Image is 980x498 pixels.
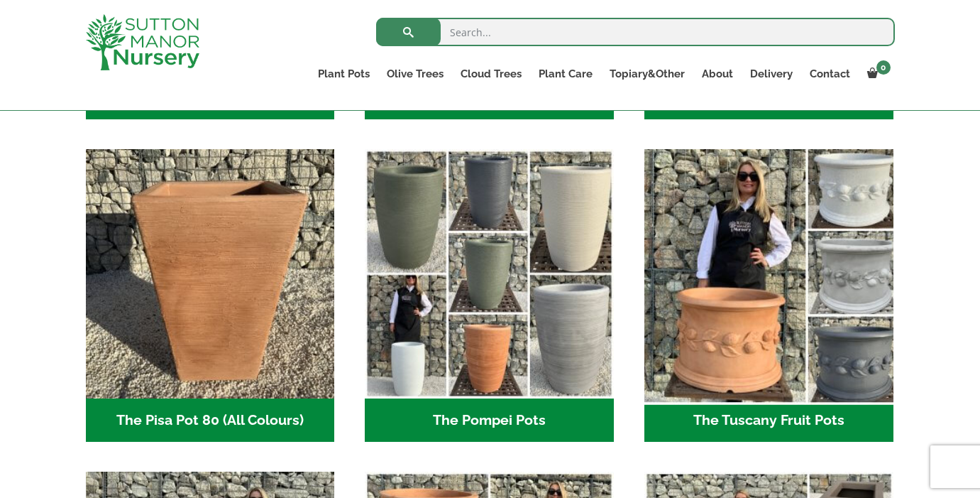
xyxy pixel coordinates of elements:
[376,18,895,46] input: Search...
[876,60,891,75] span: 0
[859,64,895,84] a: 0
[365,149,614,399] img: The Pompei Pots
[365,399,614,443] h2: The Pompei Pots
[644,399,893,443] h2: The Tuscany Fruit Pots
[365,149,614,442] a: Visit product category The Pompei Pots
[309,64,378,84] a: Plant Pots
[86,149,335,442] a: Visit product category The Pisa Pot 80 (All Colours)
[742,64,801,84] a: Delivery
[801,64,859,84] a: Contact
[86,149,335,399] img: The Pisa Pot 80 (All Colours)
[601,64,693,84] a: Topiary&Other
[644,149,893,442] a: Visit product category The Tuscany Fruit Pots
[86,14,199,70] img: logo
[530,64,601,84] a: Plant Care
[638,144,899,405] img: The Tuscany Fruit Pots
[693,64,742,84] a: About
[452,64,530,84] a: Cloud Trees
[378,64,452,84] a: Olive Trees
[86,399,335,443] h2: The Pisa Pot 80 (All Colours)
